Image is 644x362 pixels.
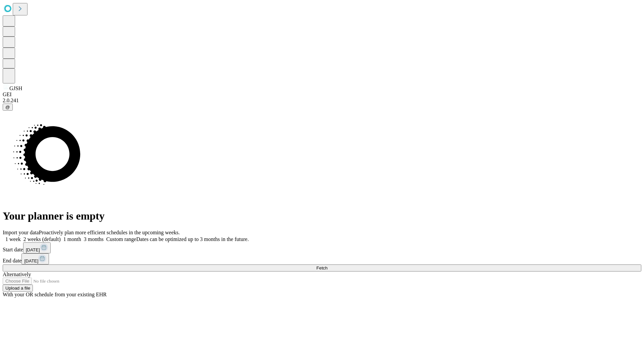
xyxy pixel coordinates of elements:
div: GEI [3,92,641,98]
div: End date [3,253,641,264]
span: 2 weeks (default) [23,236,61,242]
span: Proactively plan more efficient schedules in the upcoming weeks. [39,230,180,235]
span: Import your data [3,230,39,235]
span: [DATE] [24,258,38,263]
span: GJSH [9,85,22,91]
span: 1 week [5,236,21,242]
span: 3 months [84,236,104,242]
button: Upload a file [3,285,33,292]
button: [DATE] [23,242,51,253]
h1: Your planner is empty [3,210,641,222]
span: Custom range [106,236,136,242]
span: With your OR schedule from your existing EHR [3,292,107,297]
div: 2.0.241 [3,98,641,104]
button: [DATE] [21,253,49,264]
span: Fetch [316,265,327,270]
span: 1 month [63,236,81,242]
div: Start date [3,242,641,253]
span: Dates can be optimized up to 3 months in the future. [136,236,249,242]
span: @ [5,105,10,110]
span: Alternatively [3,271,31,277]
button: Fetch [3,264,641,271]
button: @ [3,104,13,111]
span: [DATE] [26,247,40,252]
